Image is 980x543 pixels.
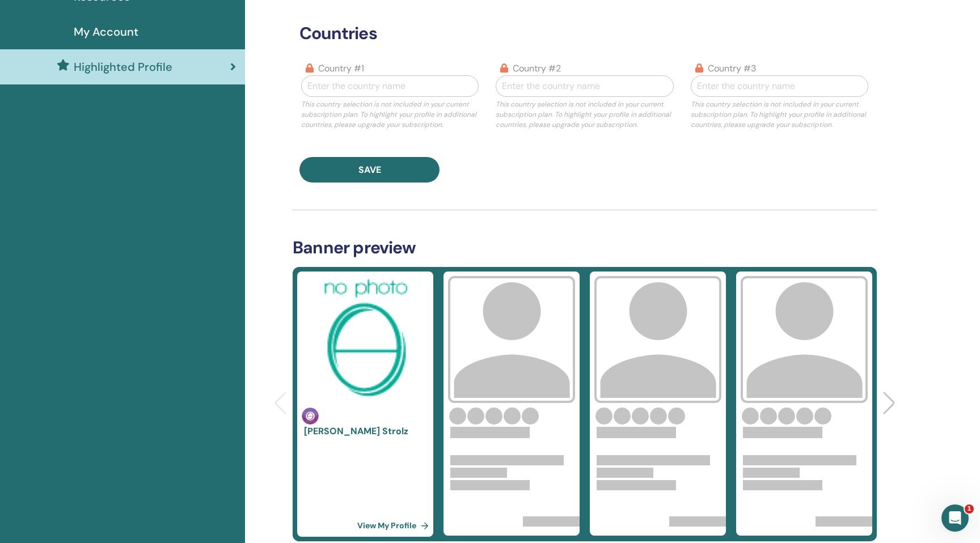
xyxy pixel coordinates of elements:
[448,276,575,403] img: user-dummy-placeholder.svg
[299,157,440,183] button: Save
[691,99,868,130] p: This country selection is not included in your current subscription plan. To highlight your profi...
[301,99,479,130] p: This country selection is not included in your current subscription plan. To highlight your profi...
[594,276,721,403] img: user-dummy-placeholder.svg
[293,23,877,44] h3: countries
[74,58,172,75] span: Highlighted Profile
[496,99,673,130] p: This country selection is not included in your current subscription plan. To highlight your profi...
[941,504,969,532] iframe: Intercom live chat
[965,504,974,514] span: 1
[304,425,408,437] a: [PERSON_NAME] Strolz
[318,62,364,75] label: country #1
[741,276,868,403] img: user-dummy-placeholder.svg
[302,276,429,403] img: no-photo.png
[74,23,138,40] span: My Account
[357,514,433,537] a: View My Profile
[293,237,877,258] h3: Banner preview
[708,62,756,75] label: country #3
[358,164,381,176] span: Save
[513,62,561,75] label: country #2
